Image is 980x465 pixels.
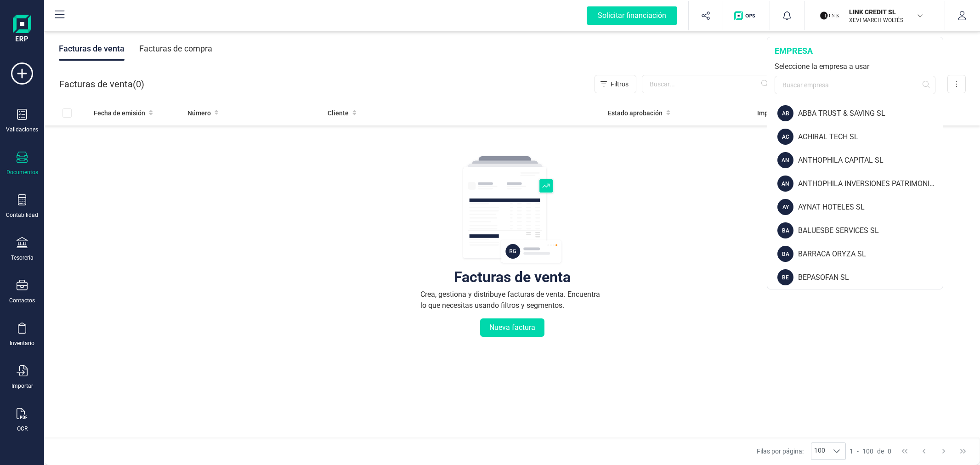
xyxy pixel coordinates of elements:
div: ANTHOPHILA INVERSIONES PATRIMONIALES SL [798,178,943,189]
div: BA [777,246,793,262]
div: AYNAT HOTELES SL [798,202,943,213]
div: Facturas de venta ( ) [59,75,144,93]
img: Logo de OPS [734,11,759,20]
button: Next Page [935,442,952,460]
span: 100 [811,443,828,459]
button: Nueva factura [480,318,544,337]
div: AB [777,105,793,121]
input: Buscar... [642,75,774,93]
div: BA [777,222,793,238]
span: 0 [136,78,141,91]
button: Last Page [954,442,972,460]
div: Solicitar financiación [587,6,677,25]
div: Facturas de venta [59,37,125,61]
div: Facturas de compra [139,37,212,61]
div: ACHIRAL TECH SL [798,131,943,142]
div: OCR [17,425,28,432]
div: AN [777,176,793,192]
button: First Page [896,442,913,460]
div: Contabilidad [6,211,38,219]
div: BE [777,269,793,285]
img: Logo Finanedi [13,15,31,44]
div: Crea, gestiona y distribuye facturas de venta. Encuentra lo que necesitas usando filtros y segmen... [420,289,604,311]
span: Filtros [611,79,629,89]
div: Validaciones [6,126,38,133]
div: Filas por página: [757,442,846,460]
div: BALUESBE SERVICES SL [798,225,943,236]
span: 0 [888,447,891,456]
div: BARRACA ORYZA SL [798,249,943,260]
div: Documentos [6,169,38,176]
div: Facturas de venta [454,272,571,282]
div: empresa [775,45,935,57]
div: - [850,447,891,456]
span: Fecha de emisión [94,108,145,118]
button: Logo de OPS [729,1,764,30]
span: Número [187,108,211,118]
img: img-empty-table.svg [462,155,563,265]
button: Solicitar financiación [576,1,688,30]
span: Cliente [328,108,349,118]
div: Tesorería [11,254,34,261]
div: AC [777,129,793,145]
div: AN [777,152,793,168]
div: BEPASOFAN SL [798,272,943,283]
button: Previous Page [915,442,933,460]
button: LILINK CREDIT SLXEVI MARCH WOLTÉS [816,1,934,30]
div: Importar [11,382,33,390]
p: XEVI MARCH WOLTÉS [849,17,923,24]
div: Contactos [9,297,35,304]
button: Filtros [595,75,636,93]
input: Buscar empresa [775,76,935,94]
img: LI [820,6,840,26]
div: Inventario [10,340,34,347]
span: Estado aprobación [608,108,663,118]
span: 100 [862,447,873,456]
div: Seleccione la empresa a usar [775,61,935,72]
div: ABBA TRUST & SAVING SL [798,108,943,119]
p: LINK CREDIT SL [849,7,923,17]
div: ANTHOPHILA CAPITAL SL [798,155,943,166]
div: AY [777,199,793,215]
span: 1 [850,447,853,456]
span: de [877,447,884,456]
span: Importe [757,108,780,118]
